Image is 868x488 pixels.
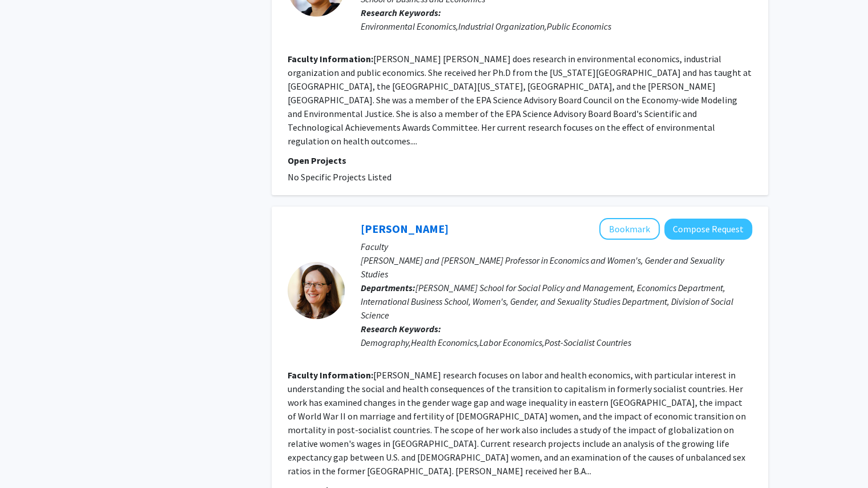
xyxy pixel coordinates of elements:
[288,53,373,64] b: Faculty Information:
[288,154,752,167] p: Open Projects
[361,240,752,253] p: Faculty
[288,369,373,381] b: Faculty Information:
[361,282,415,293] b: Departments:
[599,218,660,240] button: Add Elizabeth Brainerd to Bookmarks
[361,19,752,33] div: Environmental Economics,Industrial Organization,Public Economics
[9,437,49,479] iframe: Chat
[361,253,752,281] p: [PERSON_NAME] and [PERSON_NAME] Professor in Economics and Women's, Gender and Sexuality Studies
[664,219,752,240] button: Compose Request to Elizabeth Brainerd
[361,323,441,334] b: Research Keywords:
[361,282,733,321] span: [PERSON_NAME] School for Social Policy and Management, Economics Department, International Busine...
[288,53,752,147] fg-read-more: [PERSON_NAME] [PERSON_NAME] does research in environmental economics, industrial organization and...
[288,369,746,477] fg-read-more: [PERSON_NAME] research focuses on labor and health economics, with particular interest in underst...
[361,7,441,18] b: Research Keywords:
[361,336,752,349] div: Demography,Health Economics,Labor Economics,Post-Socialist Countries
[361,221,449,236] a: [PERSON_NAME]
[288,171,391,183] span: No Specific Projects Listed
